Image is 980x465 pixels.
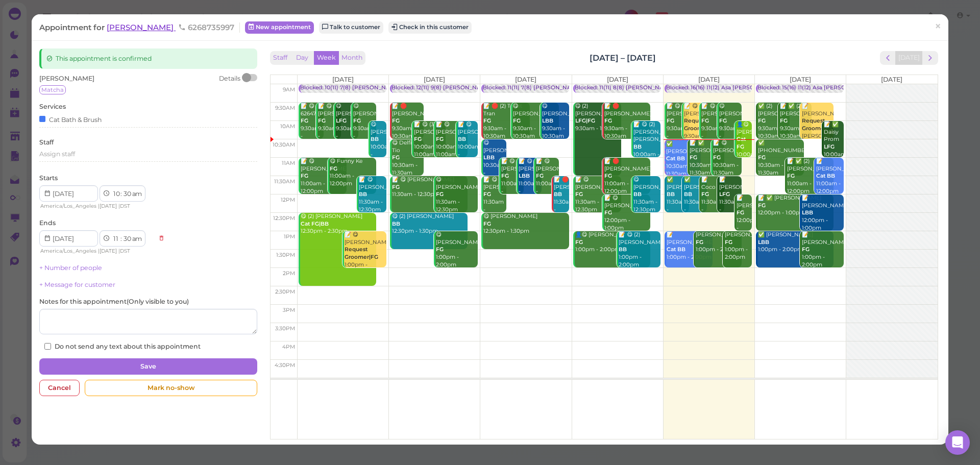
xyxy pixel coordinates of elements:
[696,239,703,246] b: FG
[275,288,295,295] span: 2:30pm
[683,176,707,221] div: ✅ [PERSON_NAME] 11:30am - 12:30pm
[39,264,102,272] a: + Number of people
[370,121,386,166] div: 😋 [PERSON_NAME] 10:00am - 11:00am
[39,297,189,306] label: Notes for this appointment ( Only visible to you )
[353,103,376,148] div: 😋 [PERSON_NAME] 9:30am - 10:30am
[684,191,692,198] b: BB
[758,239,769,246] b: LBB
[301,221,329,227] b: Cat FG|BB
[392,154,400,161] b: FG
[542,117,553,124] b: LBB
[359,191,367,198] b: BB
[757,103,790,140] div: ✅ (2) [PERSON_NAME] 9:30am - 10:30am
[483,139,506,184] div: 😋 [PERSON_NAME] 10:30am - 11:30am
[666,140,700,178] div: ✅ [PERSON_NAME] 10:30am - 11:30am
[332,76,354,83] span: [DATE]
[120,248,130,254] span: DST
[801,194,844,232] div: 📝 [PERSON_NAME] 12:00pm - 1:00pm
[275,362,295,369] span: 4:30pm
[483,213,569,235] div: 😋 [PERSON_NAME] 12:30pm - 1:30pm
[719,191,730,198] b: LFG
[391,103,424,140] div: 📝 🛑 [PERSON_NAME] 9:30am - 10:30am
[358,176,386,213] div: 📝 😋 [PERSON_NAME] 11:30am - 12:30pm
[512,103,559,140] div: 😋 [PERSON_NAME] 9:30am - 10:30am
[666,231,713,261] div: 📝 [PERSON_NAME] 1:00pm - 2:00pm
[39,218,56,228] label: Ends
[100,248,117,254] span: [DATE]
[274,178,295,185] span: 11:30am
[391,139,424,177] div: 😋 Delfin Tio 10:30am - 11:30am
[922,51,938,65] button: next
[314,51,339,65] button: Week
[607,76,628,83] span: [DATE]
[301,173,308,179] b: FG
[318,117,326,124] b: FG
[281,197,295,203] span: 12pm
[604,209,612,216] b: FG
[683,103,707,155] div: 📝 😋 [PERSON_NAME] 9:30am - 10:30am
[758,202,766,209] b: FG
[283,307,295,313] span: 3pm
[945,430,970,455] div: Open Intercom Messenger
[120,203,130,209] span: DST
[39,358,257,375] button: Save
[542,103,569,140] div: 😋 [PERSON_NAME] 9:30am - 10:30am
[371,136,379,142] b: BB
[575,117,595,124] b: LFG|FG
[300,213,376,235] div: 😋 (2) [PERSON_NAME] 12:30pm - 2:30pm
[701,176,724,221] div: 📝 Coco 11:30am - 12:30pm
[757,231,834,254] div: ✅ [PERSON_NAME] 1:00pm - 2:00pm
[633,143,642,150] b: BB
[737,209,744,216] b: FG
[667,191,675,198] b: BB
[736,121,752,174] div: 👤😋 [PERSON_NAME] 10:00am - 11:00am
[335,103,359,148] div: 😋 [PERSON_NAME] 9:30am - 10:30am
[666,155,685,162] b: Cat BB
[391,84,532,92] div: Blocked: 12(11) 9(8) [PERSON_NAME] • Appointment
[273,215,295,222] span: 12:30pm
[283,86,295,93] span: 9am
[633,176,660,213] div: 😋 [PERSON_NAME] 11:30am - 12:30pm
[435,176,478,213] div: 😋 [PERSON_NAME] 11:30am - 12:30pm
[284,233,295,240] span: 1pm
[39,138,54,147] label: Staff
[575,239,583,246] b: FG
[801,231,844,268] div: 📝 [PERSON_NAME] 1:00pm - 2:00pm
[757,139,804,177] div: ✅ [PHONE_NUMBER] 10:30am - 11:30am
[824,143,835,150] b: LFG
[44,343,51,350] input: Do not send any text about this appointment
[290,51,314,65] button: Day
[424,76,445,83] span: [DATE]
[713,139,742,177] div: 📝 😋 [PERSON_NAME] 10:30am - 11:30am
[554,191,562,198] b: BB
[85,380,257,396] div: Mark no-show
[392,184,400,190] b: FG
[737,136,746,150] b: Cat FG
[881,76,902,83] span: [DATE]
[790,76,811,83] span: [DATE]
[40,203,96,209] span: America/Los_Angeles
[724,231,752,261] div: [PERSON_NAME] 1:00pm - 2:00pm
[300,103,324,148] div: 📝 😋 6264785924 9:30am - 10:30am
[317,103,341,148] div: 📝 😋 [PERSON_NAME] 9:30am - 10:30am
[414,136,422,142] b: FG
[219,74,240,83] div: Details
[604,117,612,124] b: FG
[698,76,720,83] span: [DATE]
[618,231,660,268] div: 📝 😋 (2) [PERSON_NAME] 1:00pm - 2:00pm
[758,117,766,124] b: FG
[667,246,685,253] b: Cat BB
[719,103,742,148] div: 😋 [PERSON_NAME] 9:30am - 10:30am
[39,247,153,256] div: | |
[823,121,844,174] div: 📝 ✅ Daisy Prom 10:00am - 11:00am
[107,22,176,32] a: [PERSON_NAME]
[336,117,347,124] b: LFG
[816,158,843,195] div: 📝 [PERSON_NAME] 11:00am - 12:00pm
[690,154,697,161] b: FG
[245,21,314,34] a: New appointment
[413,121,446,158] div: 📝 😋 (3) [PERSON_NAME] 10:00am - 11:00am
[39,114,102,125] div: Cat Bath & Brush
[802,209,813,216] b: LBB
[483,154,495,161] b: LBB
[575,103,622,133] div: 😋 (2) [PERSON_NAME] 9:30am - 11:30am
